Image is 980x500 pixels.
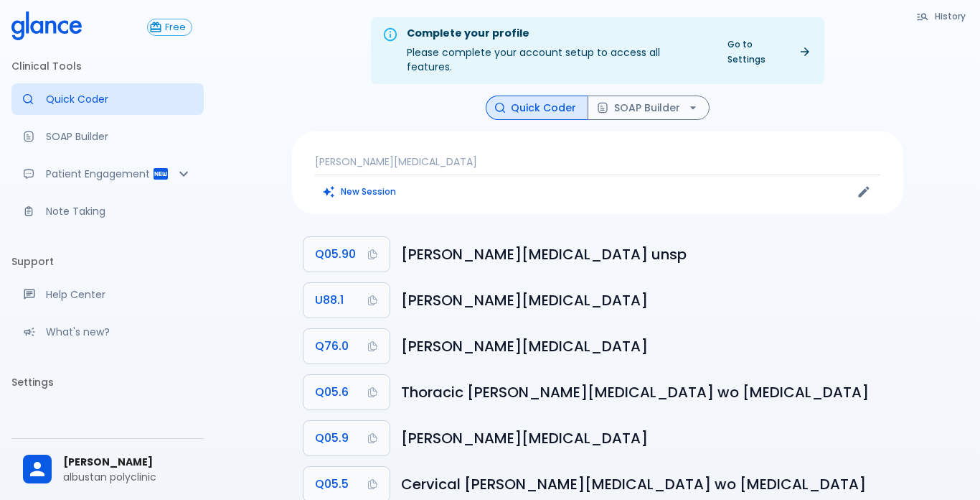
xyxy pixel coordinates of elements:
[147,19,192,36] button: Free
[401,473,892,496] h6: Cervical spina bifida without hydrocephalus
[11,445,204,494] div: [PERSON_NAME]albustan polyclinic
[486,96,588,121] button: Quick Coder
[11,279,204,310] a: Get help from our support team
[11,316,204,348] div: Recent updates and feature releases
[401,381,892,404] h6: Thoracic spina bifida without hydrocephalus
[719,34,819,70] a: Go to Settings
[303,283,390,318] button: Copy Code U88.1 to clipboard
[11,158,204,190] div: Patient Reports & Referrals
[315,154,880,169] p: [PERSON_NAME][MEDICAL_DATA]
[401,335,892,358] h6: Spina bifida occulta
[46,92,192,106] p: Quick Coder
[401,289,892,312] h6: Spina bifida
[909,6,974,27] button: History
[147,19,204,36] a: Click to view or change your subscription
[63,455,192,470] span: [PERSON_NAME]
[46,325,192,339] p: What's new?
[315,382,349,402] span: Q05.6
[315,290,344,310] span: U88.1
[11,244,204,279] li: Support
[401,243,892,266] h6: Spina bifida, unspecified, unspecified whether lesion is open or closed
[303,375,390,409] button: Copy Code Q05.6 to clipboard
[11,365,204,399] li: Settings
[46,167,152,181] p: Patient Engagement
[303,421,390,455] button: Copy Code Q05.9 to clipboard
[407,22,707,80] div: Please complete your account setup to access all features.
[46,204,192,218] p: Note Taking
[315,244,356,264] span: Q05.90
[303,329,390,364] button: Copy Code Q76.0 to clipboard
[46,287,192,302] p: Help Center
[315,428,349,448] span: Q05.9
[315,336,349,356] span: Q76.0
[11,121,204,152] a: Docugen: Compose a clinical documentation in seconds
[11,49,204,83] li: Clinical Tools
[303,237,390,272] button: Copy Code Q05.90 to clipboard
[588,96,710,121] button: SOAP Builder
[853,181,875,203] button: Edit
[401,427,892,450] h6: Spina bifida, unspecified
[315,181,405,202] button: Clears all inputs and results.
[159,22,192,33] span: Free
[63,470,192,484] p: albustan polyclinic
[315,474,349,494] span: Q05.5
[46,129,192,144] p: SOAP Builder
[11,195,204,227] a: Advanced note-taking
[407,26,707,42] div: Complete your profile
[11,83,204,115] a: Moramiz: Find ICD10AM codes instantly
